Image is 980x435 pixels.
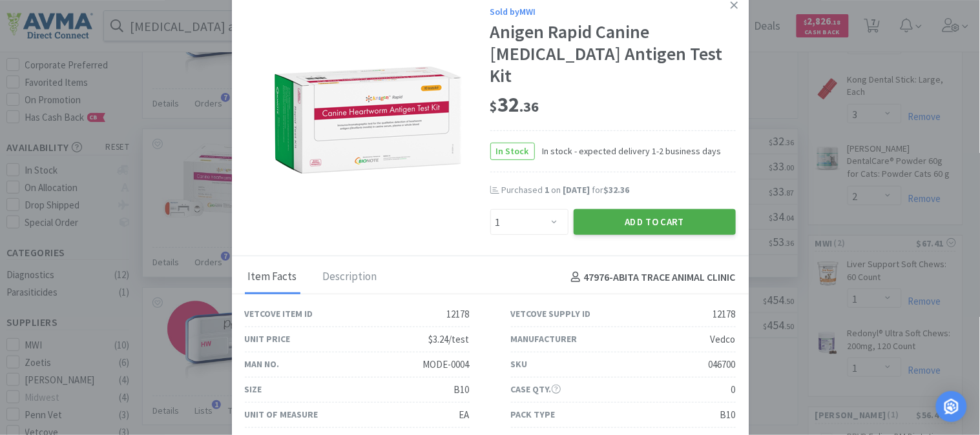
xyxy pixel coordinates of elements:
div: 12178 [713,307,736,322]
div: Anigen Rapid Canine [MEDICAL_DATA] Antigen Test Kit [490,21,736,86]
div: B10 [720,407,736,423]
img: 54f8580adc1e4deb9a5f8d27c0e94767_12178.png [271,63,464,177]
div: 12178 [447,307,470,322]
button: Add to Cart [574,209,736,235]
span: $32.36 [604,184,630,196]
span: . 36 [520,97,539,116]
div: Unit Price [245,332,291,346]
span: $ [490,97,498,116]
div: Description [320,261,381,294]
div: Pack Type [511,407,556,421]
div: Manufacturer [511,332,578,346]
div: Unit of Measure [245,407,318,421]
div: Purchased on for [502,184,736,197]
div: 046700 [709,357,736,372]
div: SKU [511,357,528,371]
div: Open Intercom Messenger [936,391,967,422]
div: 0 [731,382,736,398]
div: Vetcove Supply ID [511,307,591,321]
span: 1 [545,184,550,196]
span: In Stock [491,143,534,159]
div: B10 [454,382,470,398]
div: Man No. [245,357,280,371]
div: Vetcove Item ID [245,307,313,321]
div: Case Qty. [511,382,561,396]
span: [DATE] [563,184,590,196]
div: Vedco [711,332,736,347]
div: $3.24/test [429,332,470,347]
h4: 47976 - ABITA TRACE ANIMAL CLINIC [566,269,736,286]
span: 32 [490,92,539,117]
div: EA [459,407,470,423]
div: Size [245,382,262,396]
span: In stock - expected delivery 1-2 business days [535,144,722,158]
div: MODE-0004 [423,357,470,372]
div: Sold by MWI [490,5,736,19]
div: Item Facts [245,261,300,294]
